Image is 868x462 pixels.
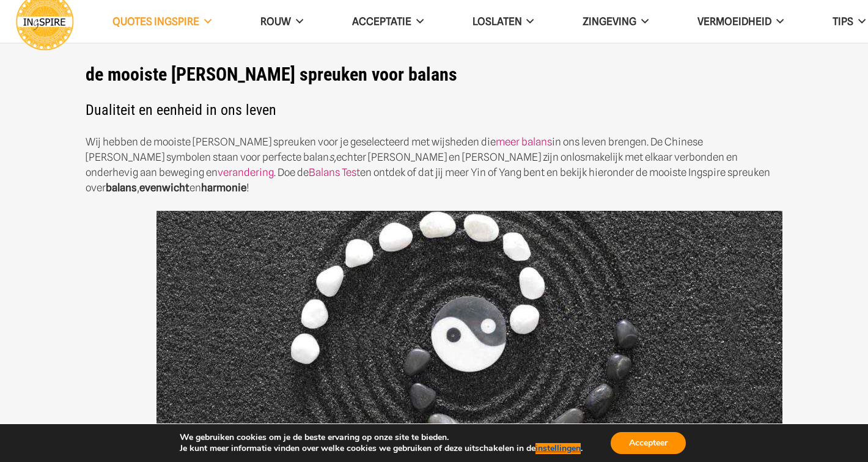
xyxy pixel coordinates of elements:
a: verandering [218,166,274,178]
a: ROUW [236,6,328,37]
span: TIPS [833,15,853,28]
a: Balans Test [309,166,360,178]
strong: harmonie [201,182,246,194]
em: s, [329,151,336,163]
span: ROUW [260,15,291,28]
a: Loslaten [448,6,559,37]
strong: evenwicht [139,182,189,194]
a: VERMOEIDHEID [673,6,808,37]
button: Accepteer [611,432,686,454]
p: We gebruiken cookies om je de beste ervaring op onze site te bieden. [180,432,583,443]
a: meer balans [496,136,552,148]
button: instellingen [535,443,581,454]
span: QUOTES INGSPIRE [112,15,199,28]
p: Je kunt meer informatie vinden over welke cookies we gebruiken of deze uitschakelen in de . [180,443,583,454]
span: Loslaten [473,15,522,28]
a: QUOTES INGSPIRE [88,6,236,37]
img: Ben jij meer Yin of Yang? Doe de Balans test op www.ingspire.nl [156,211,782,461]
strong: balans [106,182,137,194]
h2: Dualiteit en eenheid in ons leven [86,101,782,119]
a: Zingeving [558,6,673,37]
p: Wij hebben de mooiste [PERSON_NAME] spreuken voor je geselecteerd met wijsheden die in ons leven ... [86,134,782,196]
h1: de mooiste [PERSON_NAME] spreuken voor balans [86,64,782,86]
a: Acceptatie [328,6,448,37]
span: VERMOEIDHEID [697,15,771,28]
span: Acceptatie [352,15,411,28]
span: Zingeving [583,15,636,28]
